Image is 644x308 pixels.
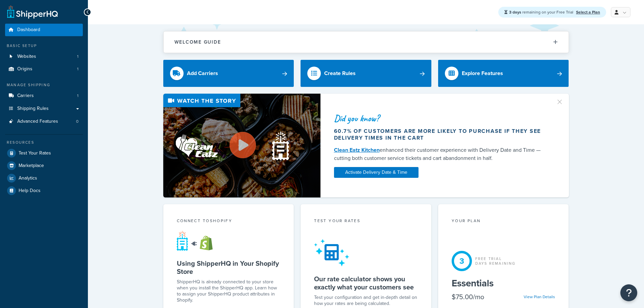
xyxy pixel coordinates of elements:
[475,256,516,266] div: Free Trial Days Remaining
[17,54,36,60] span: Websites
[77,66,78,72] span: 1
[19,163,44,169] span: Marketplace
[163,94,320,197] img: Video thumbnail
[5,172,83,184] a: Analytics
[334,114,548,123] div: Did you know?
[19,188,41,194] span: Help Docs
[620,284,637,301] button: Open Resource Center
[177,259,281,276] h5: Using ShipperHQ in Your Shopify Store
[5,43,83,49] div: Basic Setup
[324,69,356,78] div: Create Rules
[76,119,78,124] span: 0
[576,9,600,15] a: Select a Plan
[452,278,555,289] h5: Essentials
[19,175,37,181] span: Analytics
[187,69,218,78] div: Add Carriers
[17,66,32,72] span: Origins
[17,119,58,124] span: Advanced Features
[452,292,484,302] div: $75.00/mo
[17,106,49,112] span: Shipping Rules
[452,251,472,271] div: 3
[5,63,83,75] li: Origins
[314,275,418,291] h5: Our rate calculator shows you exactly what your customers see
[334,128,548,141] div: 60.7% of customers are more likely to purchase if they see delivery times in the cart
[5,115,83,128] a: Advanced Features0
[177,279,281,303] p: ShipperHQ is already connected to your store when you install the ShipperHQ app. Learn how to ass...
[5,50,83,63] a: Websites1
[462,69,503,78] div: Explore Features
[5,115,83,128] li: Advanced Features
[314,218,418,226] div: Test your rates
[452,218,555,226] div: Your Plan
[5,102,83,115] a: Shipping Rules
[163,60,294,87] a: Add Carriers
[314,294,418,307] div: Test your configuration and get in-depth detail on how your rates are being calculated.
[5,90,83,102] li: Carriers
[334,167,419,178] a: Activate Delivery Date & Time
[334,146,380,154] a: Clean Eatz Kitchen
[177,231,219,251] img: connect-shq-shopify-9b9a8c5a.svg
[5,63,83,75] a: Origins1
[5,185,83,197] a: Help Docs
[5,160,83,172] a: Marketplace
[524,294,555,300] a: View Plan Details
[5,50,83,63] li: Websites
[5,140,83,145] div: Resources
[164,31,569,53] button: Welcome Guide
[509,9,574,15] span: remaining on your Free Trial
[77,93,78,99] span: 1
[174,40,221,45] h2: Welcome Guide
[19,150,51,156] span: Test Your Rates
[5,82,83,88] div: Manage Shipping
[5,147,83,159] a: Test Your Rates
[301,60,431,87] a: Create Rules
[5,90,83,102] a: Carriers1
[438,60,569,87] a: Explore Features
[77,54,78,60] span: 1
[17,93,34,99] span: Carriers
[177,218,281,226] div: Connect to Shopify
[5,24,83,36] a: Dashboard
[17,27,40,33] span: Dashboard
[509,9,521,15] strong: 3 days
[334,146,548,162] div: enhanced their customer experience with Delivery Date and Time — cutting both customer service ti...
